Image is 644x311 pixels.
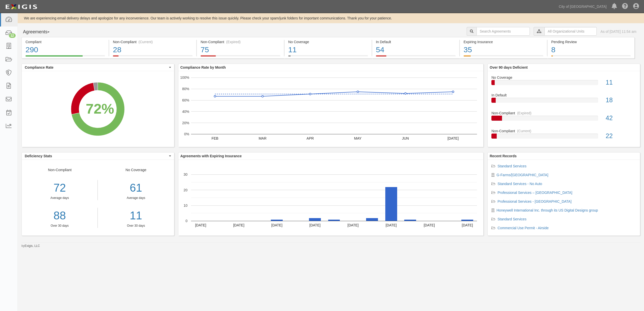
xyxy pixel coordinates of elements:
[547,55,635,59] a: Pending Review8
[211,136,218,140] text: FEB
[183,172,187,176] text: 30
[22,167,98,228] div: Non-Compliant
[488,93,640,98] div: In Default
[544,27,597,36] input: All Organizational Units
[182,87,189,91] text: 80%
[184,132,189,136] text: 0%
[602,78,640,87] div: 11
[284,55,372,59] a: No Coverage11
[180,65,226,69] b: Compliance Rate by Month
[201,44,280,55] div: 75
[402,136,409,140] text: JUN
[476,27,530,36] input: Search Agreements
[25,65,168,70] span: Compliance Rate
[21,55,109,59] a: Compliant290
[491,128,636,143] a: Non-Compliant(Current)22
[601,29,636,34] div: As of [DATE] 11:54 am
[497,191,572,195] a: Professional Services – [GEOGRAPHIC_DATA]
[178,71,483,147] svg: A chart.
[447,136,459,140] text: [DATE]
[226,39,241,44] div: (Expired)
[195,223,206,227] text: [DATE]
[376,39,456,44] div: In Default
[86,99,114,119] div: 72%
[25,244,40,248] a: Exigis, LLC
[488,128,640,134] div: Non-Compliant
[496,208,598,212] a: Honeywell International Inc. through its US Digital Designs group
[464,44,543,55] div: 35
[22,64,174,71] button: Compliance Rate
[185,219,187,223] text: 0
[22,71,174,147] svg: A chart.
[26,39,105,44] div: Compliant
[622,4,628,10] i: Help Center - Complianz
[306,136,314,140] text: APR
[602,114,640,123] div: 42
[372,55,459,59] a: In Default54
[183,188,187,192] text: 20
[556,2,609,12] a: City of [GEOGRAPHIC_DATA]
[201,39,280,44] div: Non-Compliant (Expired)
[22,208,98,224] div: 88
[102,180,170,196] div: 61
[18,16,644,21] div: We are experiencing email delivery delays and apologize for any inconvenience. Our team is active...
[22,224,98,228] div: Over 30 days
[183,203,187,208] text: 10
[354,136,362,140] text: MAY
[497,199,571,203] a: Professional Services - [GEOGRAPHIC_DATA]
[21,27,59,37] button: Agreements
[98,167,174,228] div: No Coverage
[497,217,526,221] a: Standard Services
[488,111,640,116] div: Non-Compliant
[497,164,526,168] a: Standard Services
[22,152,174,160] button: Deficiency Stats
[551,44,631,55] div: 8
[22,180,98,196] div: 72
[102,196,170,200] div: Average days
[180,75,189,80] text: 100%
[460,55,547,59] a: Expiring Insurance35
[26,44,105,55] div: 290
[102,208,170,224] a: 11
[178,160,483,236] svg: A chart.
[462,223,473,227] text: [DATE]
[182,110,189,114] text: 40%
[102,224,170,228] div: Over 30 days
[258,136,266,140] text: MAR
[602,132,640,141] div: 22
[197,55,284,59] a: Non-Compliant(Expired)75
[113,39,193,44] div: Non-Compliant (Current)
[464,39,543,44] div: Expiring Insurance
[490,65,528,69] b: Over 90 days Deficient
[21,244,40,248] small: by
[182,121,189,125] text: 20%
[491,93,636,111] a: In Default18
[496,173,548,177] a: G-Farms/[GEOGRAPHIC_DATA]
[497,182,542,186] a: Standard Services - No Auto
[113,44,193,55] div: 28
[491,75,636,93] a: No Coverage11
[271,223,282,227] text: [DATE]
[376,44,456,55] div: 54
[497,226,548,230] a: Commercial Use Permit - Airside
[288,44,368,55] div: 11
[517,128,531,134] div: (Current)
[491,111,636,128] a: Non-Compliant(Expired)42
[551,39,631,44] div: Pending Review
[4,2,39,11] img: logo-5460c22ac91f19d4615b14bd174203de0afe785f0fc80cf4dbbc73dc1793850b.png
[22,196,98,200] div: Average days
[233,223,244,227] text: [DATE]
[490,154,517,158] b: Recent Records
[9,33,16,38] div: 12
[517,111,532,116] div: (Expired)
[424,223,435,227] text: [DATE]
[138,39,153,44] div: (Current)
[386,223,397,227] text: [DATE]
[109,55,196,59] a: Non-Compliant(Current)28
[347,223,359,227] text: [DATE]
[288,39,368,44] div: No Coverage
